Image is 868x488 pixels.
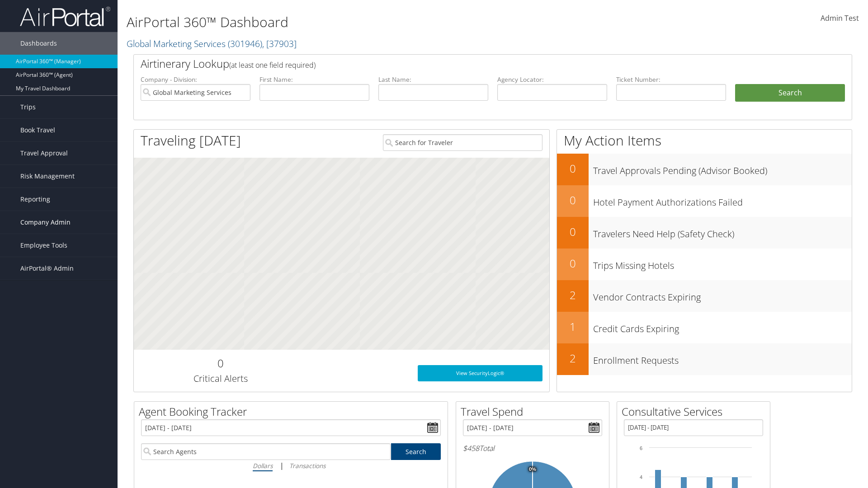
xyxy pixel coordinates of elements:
a: Search [391,443,441,460]
h3: Credit Cards Expiring [593,318,852,335]
h2: 0 [557,161,589,176]
span: Employee Tools [20,234,67,257]
h2: 1 [557,319,589,334]
h2: Travel Spend [461,404,609,419]
span: Dashboards [20,32,57,55]
h1: My Action Items [557,131,852,150]
tspan: 4 [640,474,642,480]
a: 1Credit Cards Expiring [557,312,852,343]
img: airportal-logo.png [20,6,110,27]
span: Admin Test [821,13,859,23]
a: 0Travel Approvals Pending (Advisor Booked) [557,154,852,185]
h3: Trips Missing Hotels [593,255,852,272]
label: Ticket Number: [616,75,726,84]
h2: Agent Booking Tracker [139,404,448,419]
span: $458 [463,443,479,453]
h2: 2 [557,351,589,366]
i: Transactions [289,461,325,470]
h3: Travelers Need Help (Safety Check) [593,223,852,240]
h1: AirPortal 360™ Dashboard [127,13,615,32]
div: | [141,460,441,471]
h1: Traveling [DATE] [141,131,241,150]
button: Search [735,84,845,102]
a: View SecurityLogic® [418,365,542,381]
h3: Enrollment Requests [593,350,852,367]
h2: 0 [557,256,589,271]
h3: Vendor Contracts Expiring [593,286,852,304]
h3: Critical Alerts [141,372,300,385]
span: , [ 37903 ] [262,38,297,50]
h2: 2 [557,287,589,303]
input: Search Agents [141,443,391,460]
span: ( 301946 ) [228,38,262,50]
span: Risk Management [20,165,75,188]
label: First Name: [259,75,369,84]
span: AirPortal® Admin [20,257,74,280]
span: Trips [20,96,36,118]
span: Reporting [20,188,50,211]
input: Search for Traveler [383,134,542,151]
span: Book Travel [20,119,55,141]
h3: Hotel Payment Authorizations Failed [593,192,852,209]
a: 0Hotel Payment Authorizations Failed [557,185,852,217]
tspan: 6 [640,446,642,451]
label: Last Name: [378,75,488,84]
a: Global Marketing Services [127,38,297,50]
h2: 0 [557,192,589,208]
label: Agency Locator: [497,75,607,84]
h2: Consultative Services [622,404,770,419]
span: Travel Approval [20,142,68,164]
h2: 0 [141,356,300,371]
a: 2Vendor Contracts Expiring [557,280,852,312]
h6: Total [463,443,602,453]
label: Company - Division: [141,75,250,84]
span: Company Admin [20,211,71,234]
a: 0Travelers Need Help (Safety Check) [557,217,852,249]
a: 0Trips Missing Hotels [557,249,852,280]
h3: Travel Approvals Pending (Advisor Booked) [593,160,852,177]
h2: 0 [557,224,589,239]
h2: Airtinerary Lookup [141,56,785,71]
span: (at least one field required) [229,60,316,70]
i: Dollars [253,461,273,470]
a: 2Enrollment Requests [557,343,852,375]
tspan: 0% [529,467,536,472]
a: Admin Test [821,5,859,33]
